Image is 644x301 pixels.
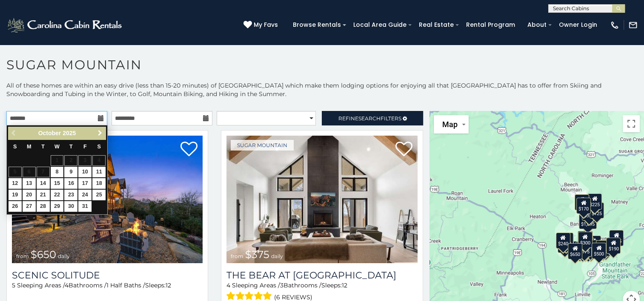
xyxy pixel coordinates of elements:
[64,167,77,177] a: 9
[322,111,423,125] a: RefineSearchFilters
[69,144,73,150] span: Thursday
[54,144,60,150] span: Wednesday
[78,190,92,200] a: 24
[349,18,411,31] a: Local Area Guide
[180,141,197,159] a: Add to favorites
[231,140,294,150] a: Sugar Mountain
[575,241,590,257] div: $155
[577,241,592,257] div: $175
[92,167,106,177] a: 11
[358,115,381,122] span: Search
[51,178,64,189] a: 15
[9,178,22,189] a: 12
[51,167,64,177] a: 8
[606,237,621,253] div: $190
[338,115,401,122] span: Refine Filters
[226,270,417,281] a: The Bear At [GEOGRAPHIC_DATA]
[578,231,592,247] div: $300
[581,204,596,220] div: $350
[579,213,597,229] div: $1,095
[628,20,638,30] img: mail-regular-white.png
[64,201,77,212] a: 30
[598,240,613,256] div: $345
[97,144,101,150] span: Saturday
[41,144,45,150] span: Tuesday
[23,190,36,200] a: 20
[64,190,77,200] a: 23
[243,20,280,30] a: My Favs
[587,193,602,210] div: $225
[63,130,76,136] span: 2025
[245,248,269,261] span: $375
[78,178,92,189] a: 17
[555,232,570,248] div: $240
[575,194,589,210] div: $240
[37,190,50,200] a: 21
[27,144,31,150] span: Monday
[226,270,417,281] h3: The Bear At Sugar Mountain
[97,130,103,136] span: Next
[395,141,412,159] a: Add to favorites
[462,18,519,31] a: Rental Program
[590,202,604,219] div: $125
[51,190,64,200] a: 22
[576,197,591,213] div: $170
[226,136,417,263] img: The Bear At Sugar Mountain
[289,18,345,31] a: Browse Rentals
[559,233,574,250] div: $225
[226,281,230,289] span: 4
[226,136,417,263] a: The Bear At Sugar Mountain from $375 daily
[610,20,619,30] img: phone-regular-white.png
[271,253,283,259] span: daily
[9,190,22,200] a: 19
[78,201,92,212] a: 31
[442,120,458,129] span: Map
[231,253,243,259] span: from
[83,144,87,150] span: Friday
[581,241,595,258] div: $350
[92,178,106,189] a: 18
[78,167,92,177] a: 10
[12,281,15,289] span: 5
[92,190,106,200] a: 25
[555,18,601,31] a: Owner Login
[434,115,469,133] button: Change map style
[13,144,17,150] span: Sunday
[578,231,592,247] div: $265
[58,253,70,259] span: daily
[16,253,29,259] span: from
[523,18,551,31] a: About
[254,20,278,29] span: My Favs
[37,201,50,212] a: 28
[65,281,69,289] span: 4
[592,243,606,259] div: $500
[558,236,572,253] div: $355
[23,178,36,189] a: 13
[568,243,582,259] div: $650
[623,115,640,132] button: Toggle fullscreen view
[94,128,105,139] a: Next
[106,281,145,289] span: 1 Half Baths /
[37,178,50,189] a: 14
[586,236,601,252] div: $200
[9,201,22,212] a: 26
[578,231,592,247] div: $190
[38,130,61,136] span: October
[415,18,458,31] a: Real Estate
[64,178,77,189] a: 16
[51,201,64,212] a: 29
[23,201,36,212] a: 27
[6,17,124,34] img: White-1-2.png
[12,270,203,281] a: Scenic Solitude
[166,281,171,289] span: 12
[596,240,610,256] div: $195
[342,281,347,289] span: 12
[280,281,283,289] span: 3
[609,230,624,246] div: $155
[31,248,56,261] span: $650
[559,232,573,248] div: $210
